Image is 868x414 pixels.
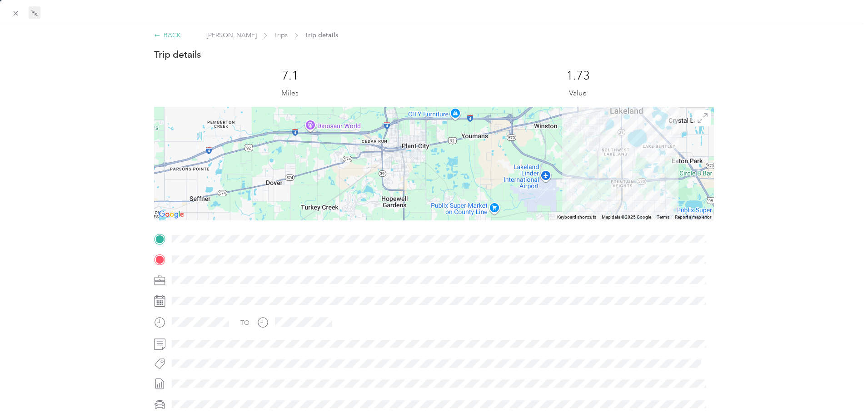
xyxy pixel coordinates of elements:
[282,69,299,83] p: 7.1
[675,214,711,219] a: Report a map error
[156,209,186,220] img: Google
[305,30,338,40] span: Trip details
[206,30,257,40] span: [PERSON_NAME]
[569,88,587,99] p: Value
[154,48,201,61] p: Trip details
[274,30,288,40] span: Trips
[281,88,299,99] p: Miles
[817,363,868,414] iframe: Everlance-gr Chat Button Frame
[240,318,249,328] div: TO
[557,214,596,220] button: Keyboard shortcuts
[602,214,651,219] span: Map data ©2025 Google
[154,30,181,40] div: BACK
[657,214,669,219] a: Terms (opens in new tab)
[566,69,590,83] p: 1.73
[156,209,186,220] a: Open this area in Google Maps (opens a new window)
